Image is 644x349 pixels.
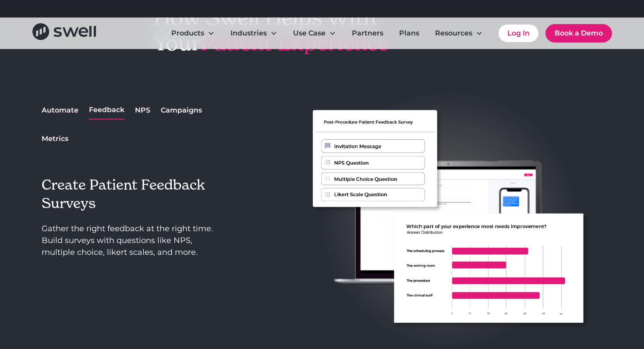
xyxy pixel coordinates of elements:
h2: How Swell Helps With Your [154,5,490,56]
p: Gather the right feedback at the right time. Build surveys with questions like NPS, multiple choi... [42,223,222,258]
div: Feedback [89,105,124,115]
div: Metrics [42,134,68,144]
div: Automate [42,105,78,116]
div: NPS [135,105,150,116]
div: Industries [223,25,284,42]
a: Plans [392,25,426,42]
a: Partners [345,25,390,42]
div: Campaigns [161,105,202,116]
div: Resources [435,28,472,39]
a: home [32,23,96,43]
div: Industries [230,28,267,39]
div: Use Case [293,28,326,39]
div: Products [171,28,204,39]
a: Log In [499,25,538,42]
div: Resources [428,25,490,42]
div: Use Case [286,25,343,42]
a: Book a Demo [545,24,612,42]
div: Products [164,25,222,42]
h3: Create Patient Feedback Surveys [42,176,222,212]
